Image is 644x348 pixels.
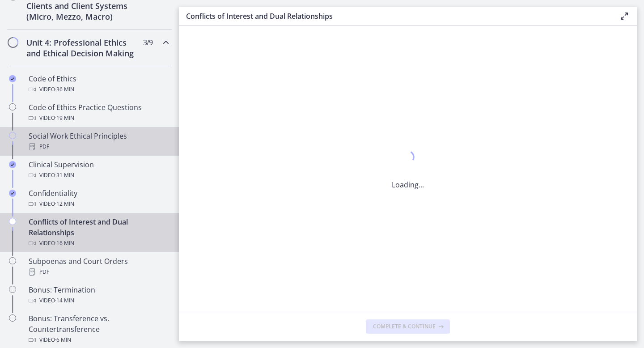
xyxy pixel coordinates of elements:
h3: Conflicts of Interest and Dual Relationships [186,11,605,21]
div: Conflicts of Interest and Dual Relationships [29,216,168,249]
div: Subpoenas and Court Orders [29,256,168,277]
span: · 12 min [55,199,74,209]
div: Confidentiality [29,188,168,209]
div: Video [29,295,168,306]
span: · 16 min [55,238,74,249]
p: Loading... [392,179,424,190]
div: Bonus: Transference vs. Countertransference [29,313,168,345]
i: Completed [9,161,16,168]
button: Complete & continue [366,319,450,334]
span: · 36 min [55,84,74,95]
div: Video [29,84,168,95]
div: Bonus: Termination [29,284,168,306]
div: Video [29,170,168,181]
h2: Unit 4: Professional Ethics and Ethical Decision Making [26,37,136,59]
div: PDF [29,141,168,152]
div: 1 [392,148,424,169]
div: Video [29,238,168,249]
i: Completed [9,75,16,82]
div: PDF [29,267,168,277]
span: Complete & continue [373,323,436,330]
div: Code of Ethics [29,73,168,95]
span: · 14 min [55,295,74,306]
div: Video [29,113,168,123]
span: · 6 min [55,335,71,345]
span: 3 / 9 [143,37,153,48]
div: Code of Ethics Practice Questions [29,102,168,123]
span: · 19 min [55,113,74,123]
i: Completed [9,190,16,197]
div: Video [29,335,168,345]
div: Clinical Supervision [29,159,168,181]
span: · 31 min [55,170,74,181]
div: Video [29,199,168,209]
div: Social Work Ethical Principles [29,131,168,152]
